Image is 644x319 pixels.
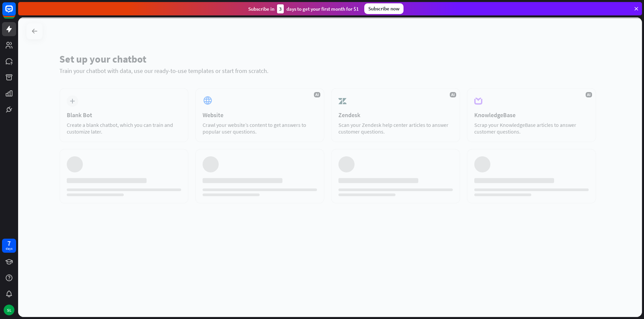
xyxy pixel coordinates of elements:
[248,4,359,13] div: Subscribe in days to get your first month for $1
[2,239,16,253] a: 7 days
[364,3,404,14] div: Subscribe now
[7,240,11,246] div: 7
[277,4,284,13] div: 3
[4,305,14,315] div: SL
[6,246,12,251] div: days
